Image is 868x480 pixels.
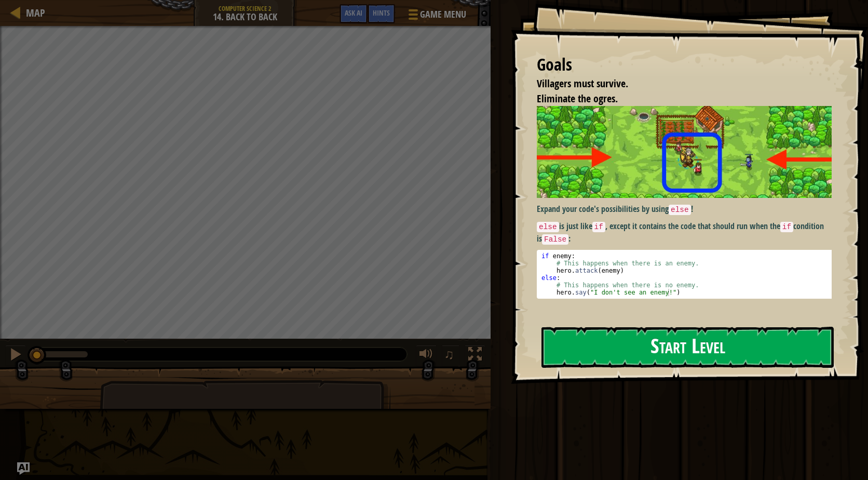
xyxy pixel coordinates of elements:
button: Adjust volume [416,345,437,366]
button: ♫ [442,345,459,366]
button: Start Level [541,327,834,368]
p: Expand your code's possibilities by using ! [537,203,839,216]
span: Game Menu [420,8,466,21]
span: Ask AI [345,8,362,18]
button: Ask AI [340,4,368,23]
code: else [537,222,559,232]
span: ♫ [444,346,454,362]
button: Game Menu [400,4,472,29]
li: Villagers must survive. [524,76,829,91]
li: Eliminate the ogres. [524,91,829,106]
div: Goals [537,53,832,77]
img: Back to back [537,106,839,197]
span: Eliminate the ogres. [537,91,618,105]
button: Ctrl + P: Pause [5,345,26,366]
a: Map [21,6,45,20]
code: else [669,205,691,215]
span: Hints [373,8,390,18]
button: Toggle fullscreen [465,345,485,366]
code: False [542,234,568,245]
span: Villagers must survive. [537,76,628,90]
p: is just like , except it contains the code that should run when the condition is : [537,220,839,245]
code: if [592,222,605,232]
button: Ask AI [17,462,30,475]
code: if [780,222,793,232]
span: Map [26,6,45,20]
